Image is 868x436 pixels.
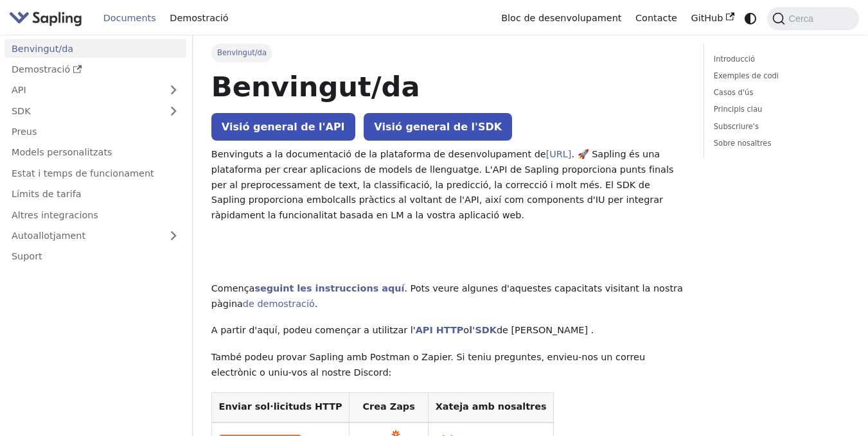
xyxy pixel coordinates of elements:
[469,325,497,335] a: l'SDK
[161,81,186,100] button: Desplega la categoria de la barra lateral 'API'
[463,325,469,335] font: o
[12,106,31,116] font: SDK
[4,185,186,204] a: Límits de tarifa
[436,402,547,412] font: Xateja amb nosaltres
[211,71,420,103] font: Benvingut/da
[4,143,186,162] a: Models personalitzats
[211,283,683,309] font: . Pots veure algunes d'aquestes capacitats visitant la nostra pàgina
[12,210,98,220] font: Altres integracions
[4,101,161,120] a: SDK
[211,149,674,220] font: . 🚀 Sapling és una plataforma per crear aplicacions de models de llenguatge. L'API de Sapling pro...
[374,121,502,133] font: Visió general de l'SDK
[211,352,645,378] font: També podeu provar Sapling amb Postman o Zapier. Si teniu preguntes, envieu-nos un correu electrò...
[546,149,572,159] a: [URL]
[211,283,255,293] font: Comença
[714,121,845,133] a: Subscriure's
[714,70,845,82] a: Exemples de codi
[4,39,186,58] a: Benvingut/da
[211,325,416,335] font: A partir d'aquí, podeu començar a utilitzar l'
[4,81,161,100] a: API
[222,121,345,133] font: Visió general de l'API
[635,13,677,23] font: Contacte
[12,168,154,179] font: Estat i temps de funcionament
[163,8,236,28] a: Demostració
[315,299,318,309] font: .
[217,48,267,57] font: Benvingut/da
[416,325,464,335] a: API HTTP
[494,8,628,28] a: Bloc de desenvolupament
[103,13,156,23] font: Documents
[12,64,70,74] font: Demostració
[714,88,754,97] font: Casos d'ús
[219,402,342,412] font: Enviar sol·licituds HTTP
[714,55,755,64] font: Introducció
[628,8,684,28] a: Contacte
[4,227,186,245] a: Autoallotjament
[714,137,845,150] a: Sobre nosaltres
[691,13,723,23] font: GitHub
[363,402,415,412] font: Crea Zaps
[789,13,813,24] font: Cerca
[170,13,228,23] font: Demostració
[243,299,315,309] a: de demostració
[714,53,845,65] a: Introducció
[12,231,85,241] font: Autoallotjament
[9,9,87,28] a: Sapling.aiSapling.ai
[161,101,186,120] button: Desplega la categoria de la barra lateral 'SDK'
[497,325,594,335] font: de [PERSON_NAME] .
[12,147,112,157] font: Models personalitzats
[4,247,186,266] a: Suport
[501,13,621,23] font: Bloc de desenvolupament
[12,189,82,199] font: Límits de tarifa
[211,113,355,141] a: Visió general de l'API
[364,113,512,141] a: Visió general de l'SDK
[4,60,186,79] a: Demostració
[714,139,772,148] font: Sobre nosaltres
[714,103,845,116] a: Principis clau
[4,205,186,224] a: Altres integracions
[96,8,163,28] a: Documents
[767,7,859,30] button: Cerca (Command+K)
[714,122,759,131] font: Subscriure's
[4,164,186,182] a: Estat i temps de funcionament
[211,149,546,159] font: Benvinguts a la documentació de la plataforma de desenvolupament de
[12,44,73,54] font: Benvingut/da
[684,8,741,28] a: GitHub
[4,123,186,141] a: Preus
[714,71,779,80] font: Exemples de codi
[714,105,763,114] font: Principis clau
[12,126,37,137] font: Preus
[741,9,760,28] button: Canvia entre el mode fosc i el mode clar (actualment mode de sistema)
[12,251,42,261] font: Suport
[12,85,26,95] font: API
[211,44,686,62] nav: Moll de pa
[714,87,845,99] a: Casos d'ús
[254,283,404,293] a: seguint les instruccions aquí
[9,9,82,28] img: Sapling.ai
